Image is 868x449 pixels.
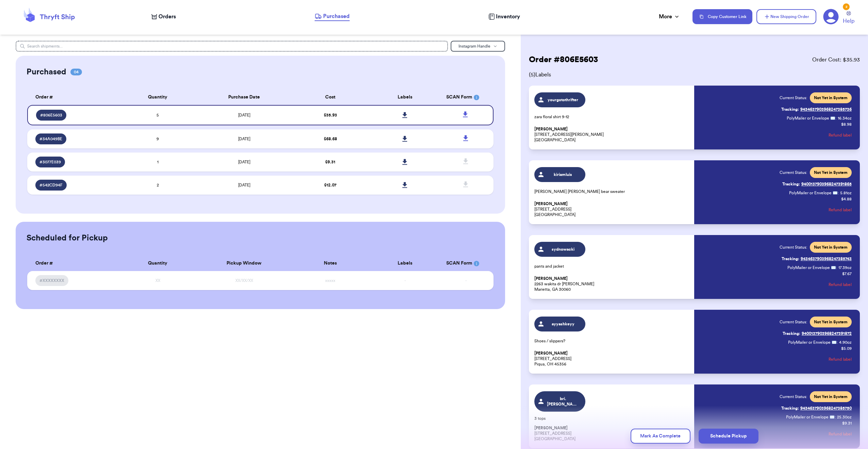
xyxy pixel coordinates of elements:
[120,90,195,105] th: Quantity
[39,136,62,142] span: # 34A049BE
[534,351,690,367] p: [STREET_ADDRESS] Piqua, OH 45356
[323,12,350,20] span: Purchased
[238,160,250,164] span: [DATE]
[780,319,807,325] span: Current Status:
[838,115,852,121] span: 16.34 oz
[324,137,337,141] span: $ 68.68
[534,127,568,132] span: [PERSON_NAME]
[699,429,758,444] button: Schedule Pickup
[534,416,690,421] p: 3 tops
[534,276,690,292] p: 2263 wakita dr [PERSON_NAME] Marietta, GA 30060
[534,189,690,194] p: [PERSON_NAME] [PERSON_NAME] bear sweater
[783,328,852,339] a: Tracking:9400137903968247391872
[835,414,836,420] span: :
[787,266,836,270] span: PolyMailer or Envelope ✉️
[829,128,852,143] button: Refund label
[783,331,800,336] span: Tracking:
[155,279,160,283] span: XX
[838,265,852,270] span: 17.39 oz
[789,191,838,195] span: PolyMailer or Envelope ✉️
[27,90,120,105] th: Order #
[27,67,66,77] h2: Purchased
[814,95,848,101] span: Not Yet in System
[692,9,752,24] button: Copy Customer Link
[488,13,520,21] a: Inventory
[27,256,120,271] th: Order #
[756,9,816,24] button: New Shipping Order
[843,3,850,10] div: 2
[158,13,176,21] span: Orders
[458,44,490,48] span: Instagram Handle
[780,170,807,175] span: Current Status:
[781,104,852,115] a: Tracking:9434637903968247385736
[782,253,852,264] a: Tracking:9434637903968247385743
[812,56,860,64] span: Order Cost: $ 35.93
[836,265,837,270] span: :
[156,137,159,141] span: 9
[534,338,690,344] p: Shoes / slippers?
[324,113,337,117] span: $ 35.93
[446,260,485,267] div: SCAN Form
[835,115,836,121] span: :
[451,41,505,52] button: Instagram Handle
[829,277,852,292] button: Refund label
[839,340,852,345] span: 4.90 oz
[838,190,839,196] span: :
[368,256,442,271] th: Labels
[238,113,250,117] span: [DATE]
[841,196,852,202] p: $ 4.88
[547,396,579,407] span: bri.[PERSON_NAME]
[837,414,852,420] span: 25.30 oz
[534,126,690,143] p: [STREET_ADDRESS][PERSON_NAME] [GEOGRAPHIC_DATA]
[659,13,680,21] div: More
[534,276,568,281] span: [PERSON_NAME]
[786,415,835,419] span: PolyMailer or Envelope ✉️
[781,406,799,411] span: Tracking:
[814,319,848,325] span: Not Yet in System
[529,71,860,79] span: ( 5 ) Labels
[823,9,839,24] a: 2
[529,54,598,65] h2: Order # 806E5603
[465,279,467,283] span: -
[446,94,485,101] div: SCAN Form
[780,245,807,250] span: Current Status:
[325,160,335,164] span: $ 9.31
[814,245,848,250] span: Not Yet in System
[39,182,63,188] span: # 542CD94F
[837,340,838,345] span: :
[631,429,690,444] button: Mark As Complete
[156,113,159,117] span: 5
[840,190,852,196] span: 5.81 oz
[814,170,848,175] span: Not Yet in System
[843,17,854,25] span: Help
[842,420,852,426] p: $ 9.31
[843,11,854,25] a: Help
[496,13,520,21] span: Inventory
[120,256,195,271] th: Quantity
[547,321,579,327] span: ayyashkeyy
[782,179,852,190] a: Tracking:9400137903968247391865
[534,351,568,356] span: [PERSON_NAME]
[780,95,807,101] span: Current Status:
[293,90,368,105] th: Cost
[40,112,62,118] span: # 806E5603
[293,256,368,271] th: Notes
[157,160,158,164] span: 1
[16,41,448,52] input: Search shipments...
[534,201,568,206] span: [PERSON_NAME]
[781,107,799,112] span: Tracking:
[195,256,293,271] th: Pickup Window
[39,278,64,283] span: #XXXXXXXX
[157,183,159,187] span: 2
[151,13,176,21] a: Orders
[780,394,807,399] span: Current Status:
[788,340,837,344] span: PolyMailer or Envelope ✉️
[841,346,852,351] p: $ 5.09
[547,97,579,103] span: yourgotothrifter
[235,279,253,283] span: XX/XX/XX
[547,172,579,177] span: kiriamluis
[814,394,848,399] span: Not Yet in System
[534,264,690,269] p: pants and jacket
[829,202,852,217] button: Refund label
[547,247,579,252] span: sydnowacki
